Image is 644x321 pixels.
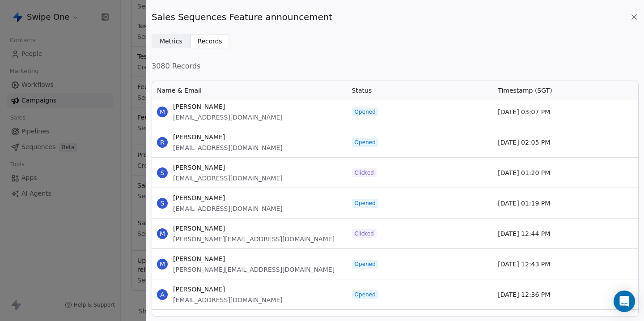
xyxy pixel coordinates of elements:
span: [DATE] 03:07 PM [498,107,550,116]
span: Name & Email [157,86,202,95]
span: [DATE] 12:44 PM [498,229,550,238]
span: [PERSON_NAME] [173,224,335,233]
span: [EMAIL_ADDRESS][DOMAIN_NAME] [173,174,283,183]
span: Clicked [355,230,374,237]
span: Timestamp (SGT) [498,86,552,95]
span: [DATE] 01:20 PM [498,168,550,177]
span: [PERSON_NAME] [173,193,283,202]
span: [PERSON_NAME] [173,102,283,111]
span: [EMAIL_ADDRESS][DOMAIN_NAME] [173,204,283,213]
span: Opened [355,261,376,268]
span: [DATE] 12:43 PM [498,260,550,269]
span: Clicked [355,169,374,176]
span: Opened [355,139,376,146]
span: [PERSON_NAME] [173,133,283,141]
span: [EMAIL_ADDRESS][DOMAIN_NAME] [173,295,283,304]
span: [EMAIL_ADDRESS][DOMAIN_NAME] [173,143,283,152]
span: [PERSON_NAME][EMAIL_ADDRESS][DOMAIN_NAME] [173,265,335,274]
span: S [157,167,168,178]
span: Metrics [160,37,182,46]
span: A [157,289,168,300]
span: [DATE] 12:36 PM [498,290,550,299]
div: grid [152,100,639,317]
span: M [157,228,168,239]
span: Status [352,86,372,95]
span: Opened [355,291,376,298]
span: [PERSON_NAME] [173,254,335,263]
span: [PERSON_NAME] [173,285,283,294]
span: R [157,137,168,148]
span: S [157,198,168,209]
span: 3080 Records [152,61,639,72]
span: Sales Sequences Feature announcement [152,11,332,23]
span: [PERSON_NAME] [173,163,283,172]
span: [EMAIL_ADDRESS][DOMAIN_NAME] [173,113,283,122]
span: Opened [355,200,376,207]
span: M [157,107,168,117]
span: [DATE] 02:05 PM [498,138,550,147]
span: [PERSON_NAME][EMAIL_ADDRESS][DOMAIN_NAME] [173,235,335,244]
span: M [157,259,168,270]
span: [DATE] 01:19 PM [498,199,550,208]
span: Opened [355,108,376,116]
div: Open Intercom Messenger [614,291,635,312]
